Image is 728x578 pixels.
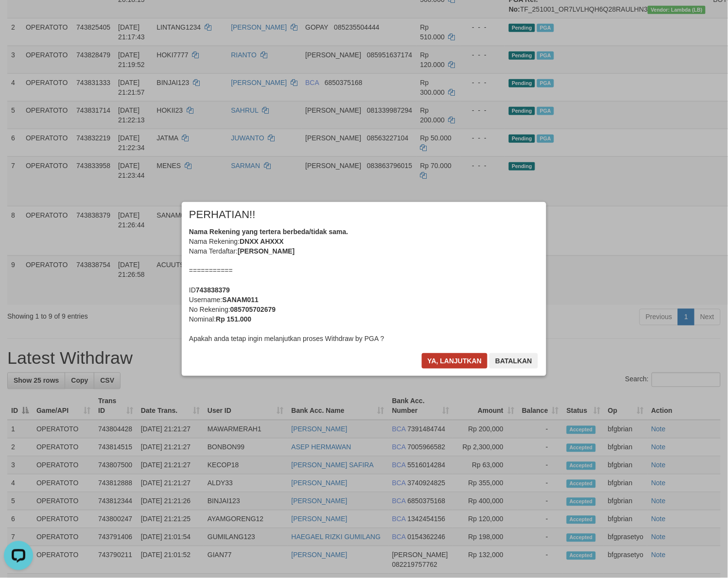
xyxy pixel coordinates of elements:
b: [PERSON_NAME] [238,247,295,255]
button: Open LiveChat chat widget [4,4,33,33]
button: Batalkan [489,353,538,369]
b: Rp 151.000 [216,315,251,323]
b: DNXX AHXXX [240,238,284,245]
span: PERHATIAN!! [189,210,256,220]
div: Nama Rekening: Nama Terdaftar: =========== ID Username: No Rekening: Nominal: Apakah anda tetap i... [189,227,539,343]
b: 085705702679 [230,306,276,313]
button: Ya, lanjutkan [422,353,488,369]
b: 743838379 [196,286,230,294]
b: SANAM011 [222,296,259,304]
b: Nama Rekening yang tertera berbeda/tidak sama. [189,228,348,236]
